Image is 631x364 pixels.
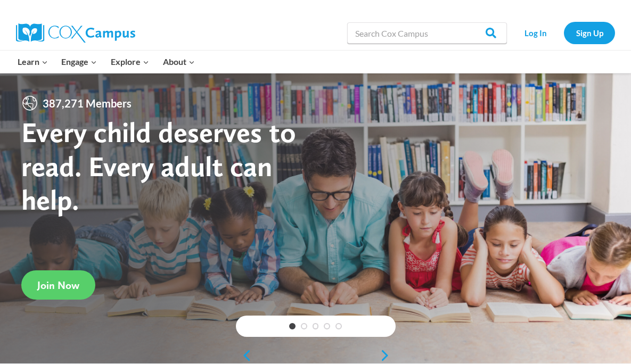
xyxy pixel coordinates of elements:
[163,55,195,69] span: About
[564,22,615,44] a: Sign Up
[380,349,396,362] a: next
[18,55,48,69] span: Learn
[21,270,95,300] a: Join Now
[16,23,135,43] img: Cox Campus
[111,55,149,69] span: Explore
[347,22,507,44] input: Search Cox Campus
[512,22,615,44] nav: Secondary Navigation
[21,115,296,217] strong: Every child deserves to read. Every adult can help.
[301,323,307,329] a: 2
[313,323,319,329] a: 3
[335,323,342,329] a: 5
[37,279,79,292] span: Join Now
[512,22,559,44] a: Log In
[38,95,136,112] span: 387,271 Members
[11,51,201,73] nav: Primary Navigation
[61,55,97,69] span: Engage
[236,349,252,362] a: previous
[324,323,330,329] a: 4
[289,323,296,329] a: 1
